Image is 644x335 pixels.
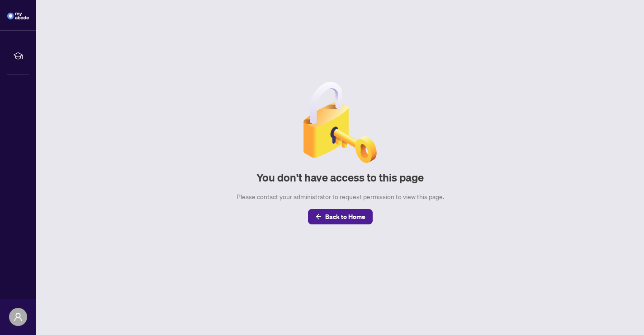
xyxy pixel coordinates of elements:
[14,312,23,321] span: user
[7,13,29,19] img: logo
[308,209,373,224] button: Back to Home
[315,214,322,220] span: arrow-left
[325,209,365,224] span: Back to Home
[299,82,381,163] img: Null State Icon
[256,170,424,185] h2: You don't have access to this page
[237,192,444,202] div: Please contact your administrator to request permission to view this page.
